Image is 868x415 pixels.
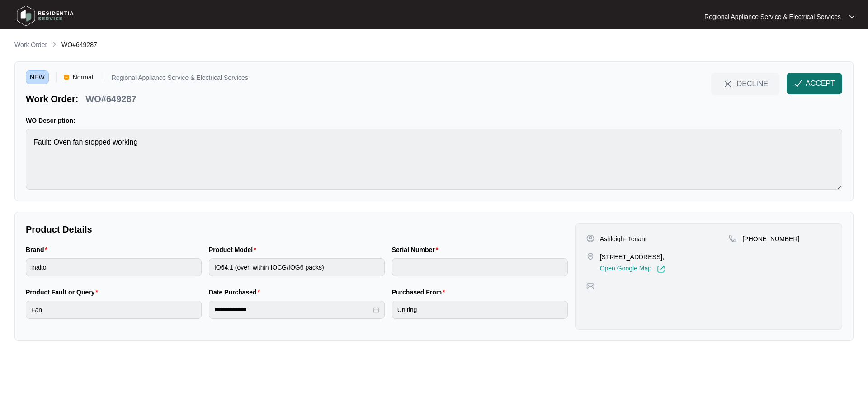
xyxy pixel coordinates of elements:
[794,79,802,88] img: check-Icon
[392,245,442,254] label: Serial Number
[849,14,854,19] img: dropdown arrow
[586,252,594,261] img: map-pin
[586,234,594,242] img: user-pin
[85,93,136,105] p: WO#649287
[806,78,835,89] span: ACCEPT
[586,282,594,290] img: map-pin
[209,288,264,297] label: Date Purchased
[657,265,665,273] img: Link-External
[600,252,665,261] p: [STREET_ADDRESS],
[13,40,49,50] a: Work Order
[209,245,260,254] label: Product Model
[26,129,842,190] textarea: Fault: Oven fan stopped working
[26,288,102,297] label: Product Fault or Query
[392,288,449,297] label: Purchased From
[729,234,737,242] img: map-pin
[26,93,78,105] p: Work Order:
[26,223,568,236] p: Product Details
[14,40,47,49] p: Work Order
[61,41,97,48] span: WO#649287
[26,116,842,125] p: WO Description:
[600,265,665,273] a: Open Google Map
[742,234,799,243] p: [PHONE_NUMBER]
[26,70,49,84] span: NEW
[26,258,202,276] input: Brand
[51,41,58,48] img: chevron-right
[112,75,248,84] p: Regional Appliance Service & Electrical Services
[14,2,77,29] img: residentia service logo
[737,79,768,89] span: DECLINE
[392,258,568,276] input: Serial Number
[704,12,841,21] p: Regional Appliance Service & Electrical Services
[26,245,51,254] label: Brand
[214,305,371,314] input: Date Purchased
[69,70,97,84] span: Normal
[600,234,647,243] p: Ashleigh- Tenant
[64,75,69,80] img: Vercel Logo
[787,73,842,94] button: check-IconACCEPT
[722,79,733,89] img: close-Icon
[209,258,385,276] input: Product Model
[392,301,568,319] input: Purchased From
[26,301,202,319] input: Product Fault or Query
[711,73,779,94] button: close-IconDECLINE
